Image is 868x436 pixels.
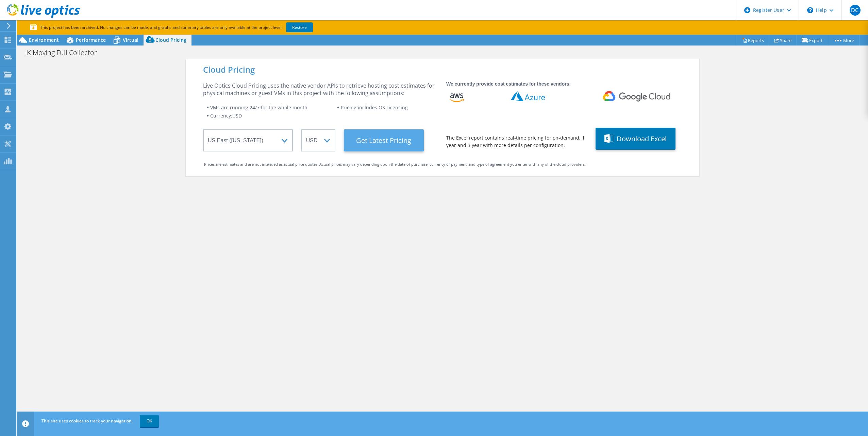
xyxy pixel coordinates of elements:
button: Download Excel [596,128,675,150]
p: This project has been archived. No changes can be made, and graphs and summary tables are only av... [30,24,363,31]
span: VMs are running 24/7 for the whole month [210,104,307,111]
button: Get Latest Pricing [344,129,424,151]
span: Environment [29,37,59,43]
a: Share [769,35,797,46]
div: Live Optics Cloud Pricing uses the native vendor APIs to retrieve hosting cost estimates for phys... [203,82,438,97]
span: Virtual [123,37,138,43]
div: The Excel report contains real-time pricing for on-demand, 1 year and 3 year with more details pe... [446,134,587,149]
span: Pricing includes OS Licensing [341,104,408,111]
a: Export [797,35,828,46]
div: Cloud Pricing [203,66,682,73]
a: More [828,35,859,46]
span: This site uses cookies to track your navigation. [41,418,133,424]
a: Restore [286,22,313,32]
span: Currency: USD [210,112,242,119]
span: Cloud Pricing [155,37,186,43]
svg: \n [807,7,813,13]
a: Reports [737,35,769,46]
div: Prices are estimates and are not intended as actual price quotes. Actual prices may vary dependin... [204,161,681,168]
h1: JK Moving Full Collector [22,49,107,56]
span: Performance [76,37,106,43]
span: DC [850,5,861,16]
strong: We currently provide cost estimates for these vendors: [446,81,571,87]
a: OK [140,415,159,427]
